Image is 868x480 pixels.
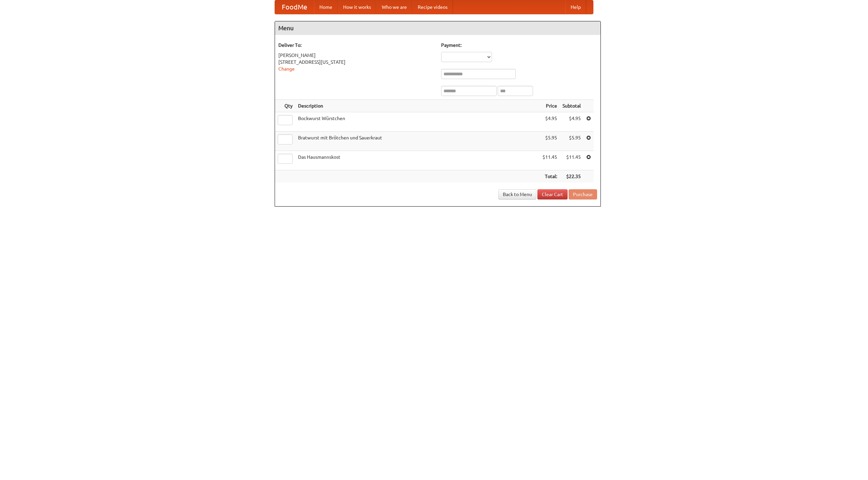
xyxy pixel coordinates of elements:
[498,189,536,199] a: Back to Menu
[295,151,540,170] td: Das Hausmannskost
[560,151,584,170] td: $11.45
[314,0,338,14] a: Home
[412,0,453,14] a: Recipe videos
[537,189,568,199] a: Clear Cart
[565,0,586,14] a: Help
[540,100,560,112] th: Price
[560,100,584,112] th: Subtotal
[278,66,295,72] a: Change
[540,132,560,151] td: $5.95
[540,151,560,170] td: $11.45
[295,100,540,112] th: Description
[338,0,376,14] a: How it works
[540,170,560,183] th: Total:
[278,42,434,49] h5: Deliver To:
[560,132,584,151] td: $5.95
[540,112,560,132] td: $4.95
[278,59,434,65] div: [STREET_ADDRESS][US_STATE]
[295,132,540,151] td: Bratwurst mit Brötchen und Sauerkraut
[376,0,412,14] a: Who we are
[295,112,540,132] td: Bockwurst Würstchen
[275,0,314,14] a: FoodMe
[278,52,434,59] div: [PERSON_NAME]
[275,100,295,112] th: Qty
[560,170,584,183] th: $22.35
[441,42,597,49] h5: Payment:
[275,21,600,35] h4: Menu
[569,189,597,199] button: Purchase
[560,112,584,132] td: $4.95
